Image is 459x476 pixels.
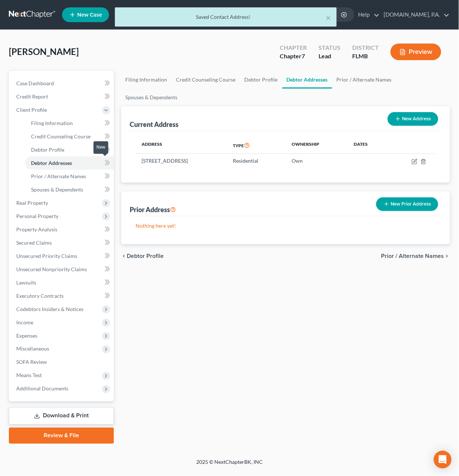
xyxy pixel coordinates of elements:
div: Prior Address [130,205,176,214]
span: Property Analysis [16,226,57,232]
div: Current Address [130,120,179,129]
button: Preview [391,44,441,60]
span: Unsecured Nonpriority Claims [16,266,87,272]
a: Executory Contracts [10,289,114,303]
div: New [93,141,108,154]
div: Open Intercom Messenger [434,451,452,469]
div: Lead [319,52,340,61]
a: Debtor Profile [240,71,282,89]
a: Debtor Addresses [282,71,332,89]
a: Prior / Alternate Names [332,71,396,89]
a: Filing Information [25,117,114,130]
span: Additional Documents [16,386,68,392]
a: Spouses & Dependents [121,89,182,106]
div: Chapter [280,52,307,61]
span: Filing Information [31,120,73,126]
span: Unsecured Priority Claims [16,253,77,259]
div: Saved Contact Address! [121,13,331,21]
span: Lawsuits [16,279,36,286]
a: Spouses & Dependents [25,183,114,196]
span: Executory Contracts [16,293,64,299]
button: Prior / Alternate Names chevron_right [381,253,450,259]
p: Nothing here yet! [136,222,436,230]
button: New Prior Address [376,197,438,211]
a: Filing Information [121,71,172,89]
div: Status [319,44,340,52]
a: Review & File [9,428,114,444]
a: Download & Print [9,407,114,425]
button: × [326,13,331,22]
button: chevron_left Debtor Profile [121,253,164,259]
span: Codebtors Insiders & Notices [16,306,84,312]
span: Means Test [16,372,42,379]
span: SOFA Review [16,359,47,365]
div: FLMB [352,52,379,61]
a: Case Dashboard [10,77,114,90]
span: Income [16,319,33,325]
span: Prior / Alternate Names [381,253,444,259]
i: chevron_left [121,253,127,259]
a: Unsecured Nonpriority Claims [10,263,114,276]
th: Ownership [286,137,348,154]
div: 2025 © NextChapterBK, INC [19,459,440,472]
span: Client Profile [16,107,47,113]
span: Debtor Profile [127,253,164,259]
span: [PERSON_NAME] [9,46,79,57]
div: District [352,44,379,52]
a: Credit Counseling Course [172,71,240,89]
span: Credit Counseling Course [31,133,91,139]
span: Debtor Addresses [31,160,72,166]
td: Own [286,154,348,168]
th: Type [227,137,286,154]
span: Secured Claims [16,239,52,246]
i: chevron_right [444,253,450,259]
a: Credit Counseling Course [25,130,114,143]
span: Personal Property [16,213,58,219]
div: Chapter [280,44,307,52]
a: Debtor Addresses [25,156,114,170]
span: Spouses & Dependents [31,186,83,193]
span: Expenses [16,332,37,339]
td: [STREET_ADDRESS] [136,154,227,168]
a: Secured Claims [10,236,114,249]
span: Credit Report [16,93,48,100]
span: Real Property [16,200,48,206]
span: Prior / Alternate Names [31,173,86,179]
span: Miscellaneous [16,346,49,352]
a: Property Analysis [10,223,114,236]
th: Address [136,137,227,154]
a: Lawsuits [10,276,114,289]
th: Dates [348,137,389,154]
td: Residential [227,154,286,168]
span: 7 [302,52,305,59]
a: SOFA Review [10,356,114,369]
button: New Address [388,112,438,126]
a: Debtor Profile [25,143,114,156]
a: Unsecured Priority Claims [10,249,114,263]
a: Prior / Alternate Names [25,170,114,183]
a: Credit Report [10,90,114,103]
span: Debtor Profile [31,146,64,153]
span: Case Dashboard [16,80,54,86]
